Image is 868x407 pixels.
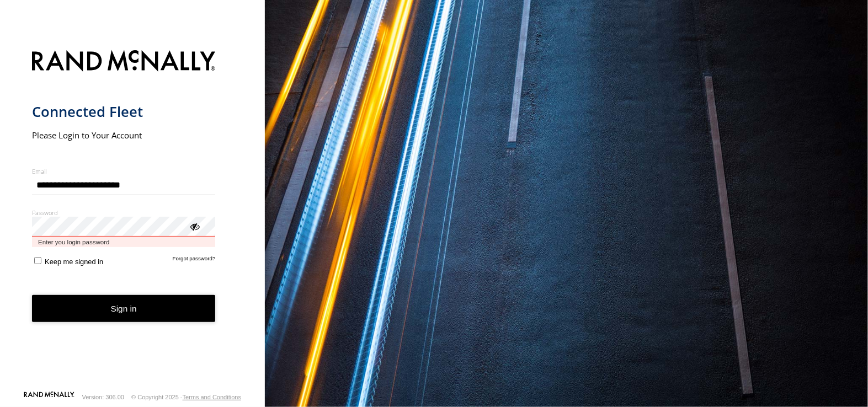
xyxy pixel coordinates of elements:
[183,394,241,400] a: Terms and Conditions
[189,221,200,232] div: ViewPassword
[131,394,241,400] div: © Copyright 2025 -
[32,167,216,175] label: Email
[34,257,41,264] input: Keep me signed in
[32,237,216,247] span: Enter you login password
[32,103,216,121] h1: Connected Fleet
[32,208,216,217] label: Password
[32,130,216,141] h2: Please Login to Your Account
[32,295,216,322] button: Sign in
[24,392,74,403] a: Visit our Website
[32,44,233,390] form: main
[45,258,103,266] span: Keep me signed in
[173,255,216,266] a: Forgot password?
[82,394,124,400] div: Version: 306.00
[32,48,216,76] img: Rand McNally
